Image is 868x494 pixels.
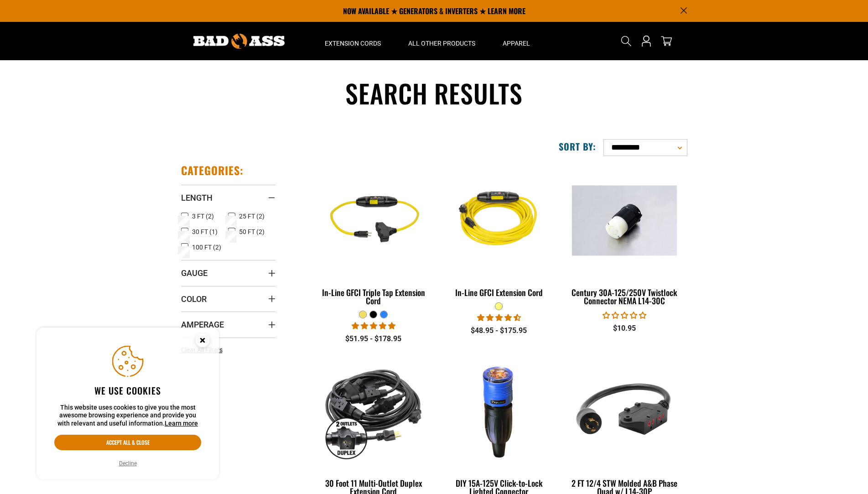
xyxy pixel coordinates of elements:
summary: Gauge [181,260,275,286]
label: Sort by: [559,140,596,152]
div: $10.95 [568,323,680,334]
summary: Length [181,185,275,210]
img: yellow [316,168,431,273]
span: 30 FT (1) [192,229,218,235]
div: Century 30A-125/250V Twistlock Connector NEMA L14-30C [568,288,680,305]
div: $51.95 - $178.95 [318,333,430,344]
h1: Search results [181,77,687,110]
h2: Categories: [181,163,244,177]
span: All Other Products [408,39,475,47]
span: Amperage [181,319,224,330]
summary: Apparel [489,22,544,60]
div: $48.95 - $175.95 [443,325,555,336]
button: Decline [116,459,140,468]
summary: Extension Cords [311,22,395,60]
span: 100 FT (2) [192,244,221,250]
span: 50 FT (2) [239,229,265,235]
span: 0.00 stars [603,311,646,320]
img: DIY 15A-125V Click-to-Lock Lighted Connector [442,359,556,463]
p: This website uses cookies to give you the most awesome browsing experience and provide you with r... [54,404,201,428]
img: Century 30A-125/250V Twistlock Connector NEMA L14-30C [567,185,682,255]
a: Yellow In-Line GFCI Extension Cord [443,163,555,302]
img: Yellow [442,168,556,273]
summary: Color [181,286,275,312]
summary: Amperage [181,312,275,337]
span: Gauge [181,268,208,278]
div: In-Line GFCI Extension Cord [443,288,555,296]
h2: We use cookies [54,385,201,396]
a: Century 30A-125/250V Twistlock Connector NEMA L14-30C Century 30A-125/250V Twistlock Connector NE... [568,163,680,310]
span: 5.00 stars [352,322,395,330]
span: Color [181,294,207,304]
summary: All Other Products [395,22,489,60]
img: black [316,359,431,463]
span: 3 FT (2) [192,213,214,219]
div: In-Line GFCI Triple Tap Extension Cord [318,288,430,305]
span: Length [181,192,213,203]
img: 2 FT 12/4 STW Molded A&B Phase Quad w/ L14-30P [567,359,682,463]
span: 25 FT (2) [239,213,265,219]
span: 4.62 stars [477,313,521,322]
span: Extension Cords [325,39,381,47]
a: Learn more [165,420,198,427]
span: Apparel [503,39,530,47]
summary: Search [619,34,634,48]
button: Accept all & close [54,435,201,450]
img: Bad Ass Extension Cords [193,34,285,49]
aside: Cookie Consent [36,328,219,480]
a: yellow In-Line GFCI Triple Tap Extension Cord [318,163,430,310]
